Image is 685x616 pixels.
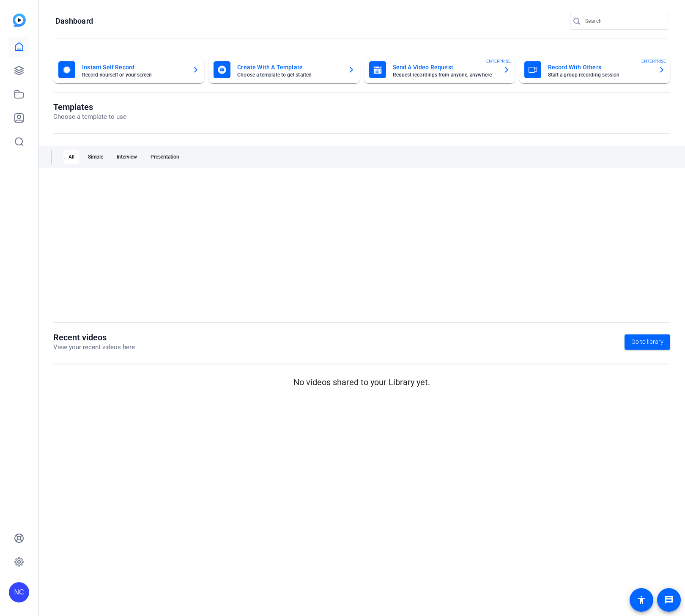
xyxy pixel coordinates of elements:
[63,150,79,164] div: All
[9,582,29,602] div: NC
[112,150,142,164] div: Interview
[548,62,652,72] mat-card-title: Record With Others
[641,58,666,64] span: ENTERPRISE
[585,16,661,26] input: Search
[237,72,341,77] mat-card-subtitle: Choose a template to get started
[145,150,184,164] div: Presentation
[393,72,496,77] mat-card-subtitle: Request recordings from anyone, anywhere
[208,56,359,83] button: Create With A TemplateChoose a template to get started
[664,595,674,605] mat-icon: message
[83,150,108,164] div: Simple
[364,56,515,83] button: Send A Video RequestRequest recordings from anyone, anywhereENTERPRISE
[631,337,663,346] span: Go to library
[53,332,135,342] h1: Recent videos
[548,72,652,77] mat-card-subtitle: Start a group recording session
[53,342,135,352] p: View your recent videos here
[53,56,204,83] button: Instant Self RecordRecord yourself or your screen
[636,595,647,605] mat-icon: accessibility
[53,112,126,122] p: Choose a template to use
[237,62,341,72] mat-card-title: Create With A Template
[53,376,670,389] p: No videos shared to your Library yet.
[486,58,511,64] span: ENTERPRISE
[82,72,186,77] mat-card-subtitle: Record yourself or your screen
[13,14,26,27] img: blue-gradient.svg
[519,56,670,83] button: Record With OthersStart a group recording sessionENTERPRISE
[393,62,496,72] mat-card-title: Send A Video Request
[55,16,93,26] h1: Dashboard
[625,334,670,350] a: Go to library
[82,62,186,72] mat-card-title: Instant Self Record
[53,102,126,112] h1: Templates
